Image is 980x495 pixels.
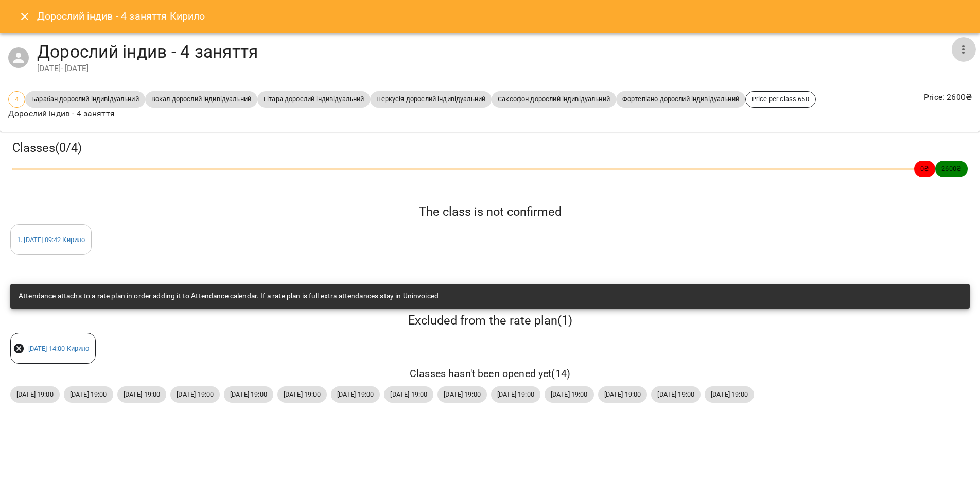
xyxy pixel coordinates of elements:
span: [DATE] 19:00 [705,389,754,399]
span: Price per class 650 [746,94,815,104]
span: Перкусія дорослий індивідуальний [370,94,492,104]
h6: Classes hasn't been opened yet ( 14 ) [10,366,970,382]
span: [DATE] 19:00 [10,389,60,399]
span: [DATE] 19:00 [437,389,487,399]
span: Вокал дорослий індивідуальний [145,94,257,104]
span: [DATE] 19:00 [651,389,701,399]
span: 4 [9,94,25,104]
span: [DATE] 19:00 [64,389,113,399]
span: Барабан дорослий індивідуальний [25,94,145,104]
span: [DATE] 19:00 [277,389,327,399]
div: Attendance attachs to a rate plan in order adding it to Attendance calendar. If a rate plan is fu... [19,287,439,305]
h5: Excluded from the rate plan ( 1 ) [10,313,970,329]
h4: Дорослий індив - 4 заняття [37,41,951,62]
span: Гітара дорослий індивідуальний [257,94,370,104]
a: [DATE] 14:00 Кирило [28,345,90,352]
span: [DATE] 19:00 [117,389,167,399]
div: [DATE] - [DATE] [37,62,951,75]
span: 0 ₴ [914,164,935,174]
h5: The class is not confirmed [10,204,970,220]
span: [DATE] 19:00 [331,389,380,399]
span: [DATE] 19:00 [170,389,220,399]
h3: Classes ( 0 / 4 ) [12,140,968,156]
span: [DATE] 19:00 [491,389,540,399]
span: Саксофон дорослий індивідуальний [492,94,616,104]
span: [DATE] 19:00 [384,389,433,399]
p: Price : 2600 ₴ [924,91,972,104]
span: 2600 ₴ [935,164,968,174]
a: 1. [DATE] 09:42 Кирило [17,236,85,244]
button: Close [12,4,37,29]
h6: Дорослий індив - 4 заняття Кирило [37,8,205,24]
p: Дорослий індив - 4 заняття [8,108,816,120]
span: [DATE] 19:00 [224,389,273,399]
span: Фортепіано дорослий індивідуальний [616,94,745,104]
span: [DATE] 19:00 [598,389,647,399]
span: [DATE] 19:00 [545,389,594,399]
